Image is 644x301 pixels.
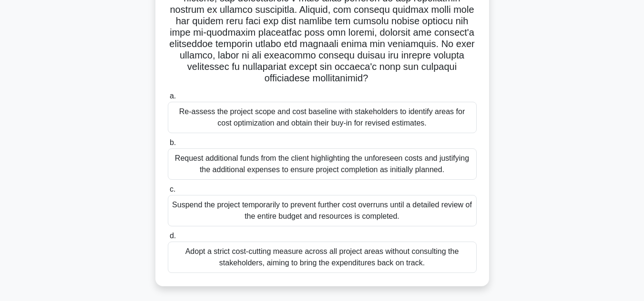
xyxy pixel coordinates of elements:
[170,138,176,146] span: b.
[168,242,477,273] div: Adopt a strict cost-cutting measure across all project areas without consulting the stakeholders,...
[168,148,477,180] div: Request additional funds from the client highlighting the unforeseen costs and justifying the add...
[170,185,175,193] span: c.
[170,232,176,240] span: d.
[170,92,176,100] span: a.
[168,195,477,226] div: Suspend the project temporarily to prevent further cost overruns until a detailed review of the e...
[168,102,477,133] div: Re-assess the project scope and cost baseline with stakeholders to identify areas for cost optimi...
